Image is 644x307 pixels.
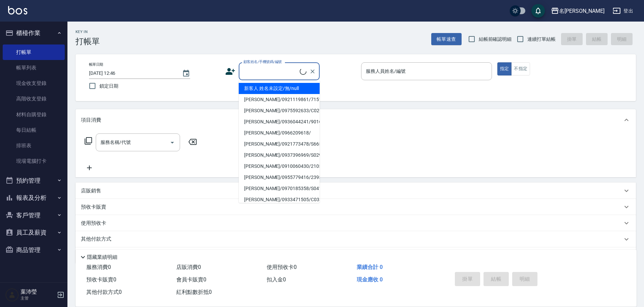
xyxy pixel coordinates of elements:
[267,264,297,270] span: 使用預收卡 0
[3,91,65,106] a: 高階收支登錄
[86,264,111,270] span: 服務消費 0
[76,231,636,247] div: 其他付款方式
[178,65,194,82] button: Choose date, selected date is 2025-08-19
[511,62,530,75] button: 不指定
[559,7,605,15] div: 名[PERSON_NAME]
[239,139,320,150] li: [PERSON_NAME]/0921773478/S665
[86,289,122,295] span: 其他付款方式 0
[99,83,118,90] span: 鎖定日期
[3,224,65,241] button: 員工及薪資
[21,288,55,295] h5: 葉沛瑩
[86,276,116,283] span: 預收卡販賣 0
[308,67,317,76] button: Clear
[3,138,65,153] a: 排班表
[239,194,320,205] li: [PERSON_NAME]/0933471505/C0336
[357,276,383,283] span: 現金應收 0
[76,109,636,131] div: 項目消費
[239,94,320,105] li: [PERSON_NAME]/0921119861/7151
[89,68,175,79] input: YYYY/MM/DD hh:mm
[3,153,65,169] a: 現場電腦打卡
[243,59,282,64] label: 顧客姓名/手機號碼/編號
[89,62,103,67] label: 帳單日期
[497,62,512,75] button: 指定
[239,105,320,116] li: [PERSON_NAME]/0975592633/C0293
[3,122,65,138] a: 每日結帳
[3,189,65,207] button: 報表及分析
[176,264,201,270] span: 店販消費 0
[548,4,607,18] button: 名[PERSON_NAME]
[76,30,100,34] h2: Key In
[81,220,106,227] p: 使用預收卡
[531,4,545,18] button: save
[3,241,65,259] button: 商品管理
[167,137,178,148] button: Open
[81,204,106,211] p: 預收卡販賣
[76,215,636,231] div: 使用預收卡
[76,247,636,264] div: 備註及來源
[357,264,383,270] span: 業績合計 0
[431,33,462,45] button: 帳單速查
[76,37,100,46] h3: 打帳單
[610,5,636,17] button: 登出
[3,172,65,189] button: 預約管理
[21,295,55,301] p: 主管
[267,276,286,283] span: 扣入金 0
[3,24,65,42] button: 櫃檯作業
[81,117,101,124] p: 項目消費
[76,183,636,199] div: 店販銷售
[81,236,115,243] p: 其他付款方式
[239,150,320,161] li: [PERSON_NAME]/0937396969/S0295
[87,254,117,261] p: 隱藏業績明細
[239,83,320,94] li: 新客人 姓名未設定/無/null
[527,36,556,43] span: 連續打單結帳
[239,183,320,194] li: [PERSON_NAME]/0970185358/S0415
[239,127,320,139] li: [PERSON_NAME]/0966209618/
[176,276,206,283] span: 會員卡販賣 0
[176,289,212,295] span: 紅利點數折抵 0
[8,6,27,14] img: Logo
[239,116,320,127] li: [PERSON_NAME]/0936044241/9016
[76,199,636,215] div: 預收卡販賣
[3,75,65,91] a: 現金收支登錄
[5,288,19,302] img: Person
[81,187,101,194] p: 店販銷售
[239,172,320,183] li: [PERSON_NAME]/0955779416/2395
[3,44,65,60] a: 打帳單
[3,207,65,224] button: 客戶管理
[479,36,512,43] span: 結帳前確認明細
[3,107,65,122] a: 材料自購登錄
[3,60,65,75] a: 帳單列表
[239,161,320,172] li: [PERSON_NAME]/0910060430/2105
